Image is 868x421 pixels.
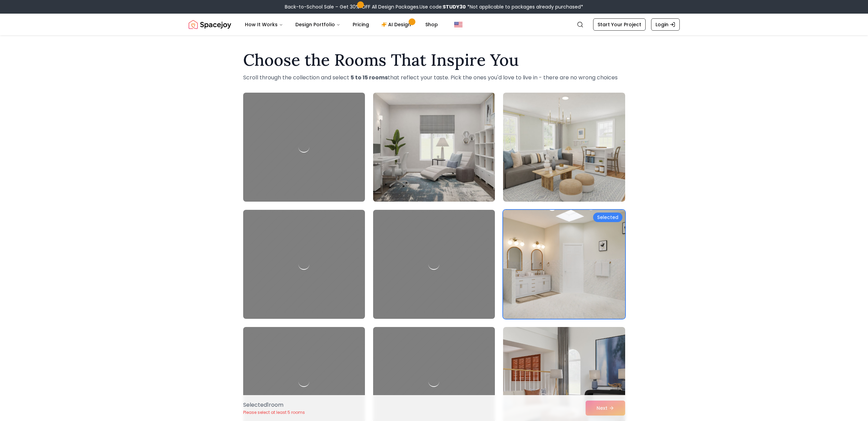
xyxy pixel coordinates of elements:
div: Back-to-School Sale – Get 30% OFF All Design Packages. [285,3,583,10]
a: Start Your Project [593,18,646,31]
h1: Choose the Rooms That Inspire You [243,52,625,68]
p: Selected 1 room [243,401,305,409]
strong: 5 to 15 rooms [351,74,388,81]
a: Spacejoy [189,18,231,31]
img: United States [454,20,462,29]
a: AI Design [376,18,418,31]
p: Please select at least 5 rooms [243,410,305,415]
button: How It Works [239,18,289,31]
b: STUDY30 [443,3,466,10]
div: Selected [593,213,622,222]
nav: Main [239,18,443,31]
button: Design Portfolio [290,18,346,31]
img: Spacejoy Logo [189,18,231,31]
nav: Global [189,14,680,35]
a: Shop [420,18,443,31]
img: Room room-3 [503,93,625,202]
img: Room room-2 [370,90,498,204]
span: *Not applicable to packages already purchased* [466,3,583,10]
img: Room room-6 [503,210,625,319]
span: Use code: [420,3,466,10]
a: Pricing [347,18,374,31]
p: Scroll through the collection and select that reflect your taste. Pick the ones you'd love to liv... [243,74,625,82]
a: Login [651,18,680,31]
